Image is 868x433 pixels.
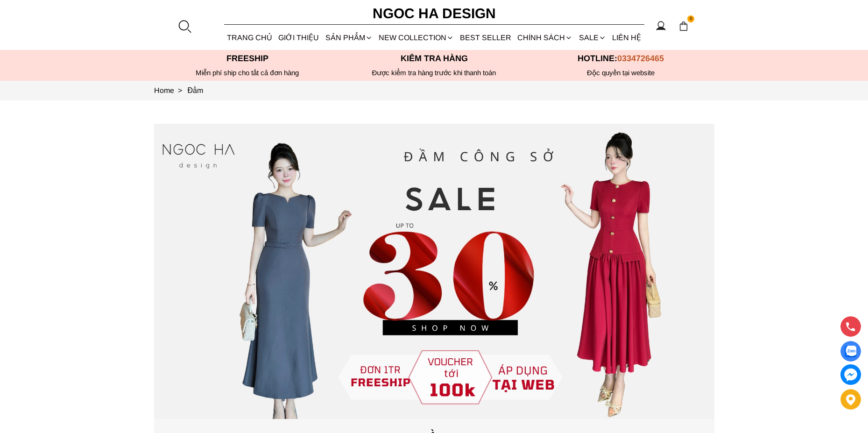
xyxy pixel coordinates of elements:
[174,86,186,94] span: >
[375,25,457,50] a: NEW COLLECTION
[687,15,695,23] span: 0
[840,364,861,385] a: messenger
[154,54,341,64] p: Freeship
[154,86,188,94] a: Link to Home
[341,69,528,77] p: Được kiểm tra hàng trước khi thanh toán
[275,25,322,50] a: GIỚI THIỆU
[322,25,375,50] div: SẢN PHẨM
[617,54,664,63] span: 0334726465
[528,54,714,64] p: Hotline:
[845,346,856,357] img: Display image
[154,69,341,77] div: Miễn phí ship cho tất cả đơn hàng
[224,25,275,50] a: TRANG CHỦ
[188,86,204,94] a: Link to Đầm
[609,25,644,50] a: LIÊN HỆ
[364,2,504,25] a: Ngoc Ha Design
[515,25,576,50] div: Chính sách
[576,25,609,50] a: SALE
[457,25,515,50] a: BEST SELLER
[528,69,714,77] h6: Độc quyền tại website
[840,341,861,362] a: Display image
[678,21,689,31] img: img-CART-ICON-ksit0nf1
[401,54,468,63] font: Kiểm tra hàng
